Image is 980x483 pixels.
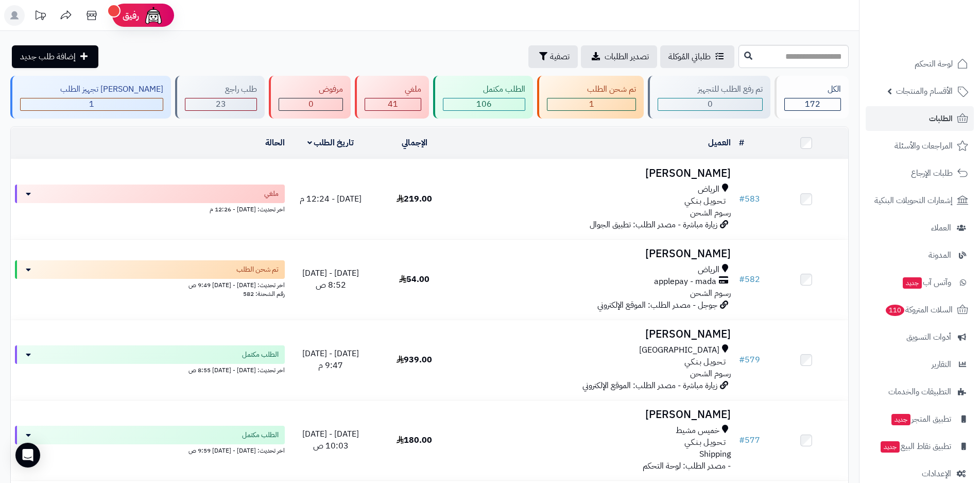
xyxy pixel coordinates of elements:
a: المراجعات والأسئلة [866,134,974,158]
span: إشعارات التحويلات البنكية [874,193,953,208]
div: تم شحن الطلب [547,84,636,95]
div: 106 [443,98,525,110]
span: 110 [885,305,904,317]
span: رسوم الشحن [690,207,731,219]
span: الطلبات [929,111,953,126]
a: الطلبات [866,106,974,131]
span: طلباتي المُوكلة [668,51,711,63]
span: applepay - mada [654,276,716,288]
span: # [739,434,745,446]
a: إضافة طلب جديد [12,45,98,68]
span: المراجعات والأسئلة [895,139,953,153]
a: مرفوض 0 [267,76,353,119]
a: التقارير [866,352,974,377]
span: ملغي [264,189,279,199]
a: إشعارات التحويلات البنكية [866,188,974,213]
span: خميس مشيط [676,425,719,437]
div: 23 [185,98,256,110]
a: العميل [708,137,731,149]
span: 41 [388,98,398,110]
a: #583 [739,193,760,205]
div: 1 [547,98,635,110]
span: جديد [903,277,922,289]
a: تم رفع الطلب للتجهيز 0 [646,76,772,119]
span: 54.00 [399,273,429,286]
span: لوحة التحكم [915,57,953,71]
span: تـحـويـل بـنـكـي [684,437,726,448]
div: ملغي [365,84,421,95]
span: طلبات الإرجاع [911,166,953,180]
span: [GEOGRAPHIC_DATA] [639,344,719,356]
div: اخر تحديث: [DATE] - [DATE] 8:55 ص [15,364,285,375]
span: جوجل - مصدر الطلب: الموقع الإلكتروني [597,299,717,311]
button: تصفية [528,45,578,68]
a: تم شحن الطلب 1 [535,76,646,119]
span: [DATE] - 12:24 م [300,193,362,205]
a: الكل172 [772,76,851,119]
span: تـحـويـل بـنـكـي [684,356,726,368]
div: الكل [784,84,841,95]
span: 939.00 [397,354,432,366]
a: المدونة [866,243,974,268]
a: طلب راجع 23 [173,76,267,119]
span: تصفية [550,51,570,63]
a: أدوات التسويق [866,325,974,349]
a: لوحة التحكم [866,52,974,76]
div: 0 [279,98,342,110]
a: [PERSON_NAME] تجهيز الطلب 1 [8,76,173,119]
span: جديد [881,441,900,453]
span: وآتس آب [902,275,951,290]
a: #579 [739,354,760,366]
a: طلبات الإرجاع [866,161,974,186]
a: السلات المتروكة110 [866,297,974,322]
span: زيارة مباشرة - مصدر الطلب: الموقع الإلكتروني [582,379,717,392]
a: وآتس آبجديد [866,270,974,295]
h3: [PERSON_NAME] [460,248,731,260]
span: 23 [216,98,226,110]
a: # [739,137,744,149]
span: الرياض [698,184,719,195]
span: # [739,354,745,366]
a: الطلب مكتمل 106 [431,76,535,119]
a: الإجمالي [402,137,427,149]
span: 172 [805,98,820,110]
div: تم رفع الطلب للتجهيز [658,84,763,95]
span: الإعدادات [922,467,951,481]
span: # [739,273,745,286]
span: 180.00 [397,434,432,446]
span: تطبيق نقاط البيع [880,439,951,454]
a: تحديثات المنصة [27,5,53,28]
span: 219.00 [397,193,432,205]
span: الأقسام والمنتجات [896,84,953,98]
div: 1 [21,98,163,110]
span: التطبيقات والخدمات [888,385,951,399]
span: 106 [476,98,492,110]
span: إضافة طلب جديد [20,51,76,63]
span: العملاء [931,221,951,235]
div: اخر تحديث: [DATE] - [DATE] 9:59 ص [15,444,285,455]
span: رسوم الشحن [690,287,731,299]
a: التطبيقات والخدمات [866,379,974,404]
span: تطبيق المتجر [890,412,951,426]
span: رسوم الشحن [690,368,731,380]
td: - مصدر الطلب: لوحة التحكم [456,401,735,480]
a: تطبيق نقاط البيعجديد [866,434,974,459]
span: الطلب مكتمل [242,349,279,360]
a: تاريخ الطلب [307,137,354,149]
div: الطلب مكتمل [443,84,525,95]
div: [PERSON_NAME] تجهيز الطلب [20,84,163,95]
div: اخر تحديث: [DATE] - [DATE] 9:49 ص [15,279,285,290]
div: مرفوض [279,84,343,95]
a: #577 [739,434,760,446]
span: زيارة مباشرة - مصدر الطلب: تطبيق الجوال [590,219,717,231]
span: 1 [89,98,94,110]
span: الرياض [698,264,719,276]
div: Open Intercom Messenger [15,443,40,468]
span: [DATE] - [DATE] 8:52 ص [302,267,359,291]
span: المدونة [929,248,951,262]
a: الحالة [265,137,285,149]
a: #582 [739,273,760,286]
span: 0 [708,98,713,110]
img: ai-face.png [143,5,164,26]
span: 1 [589,98,594,110]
